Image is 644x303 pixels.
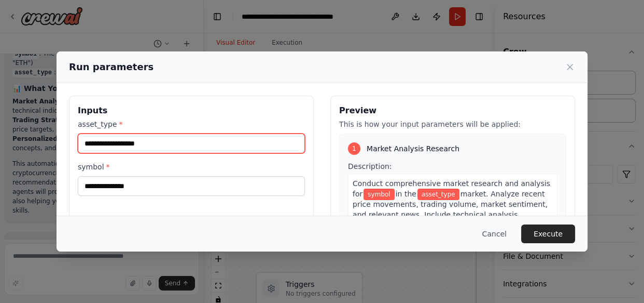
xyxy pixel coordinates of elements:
[339,119,566,129] p: This is how your input parameters will be applied:
[78,162,305,172] label: symbol
[348,142,360,155] div: 1
[417,189,459,200] span: Variable: asset_type
[363,189,394,200] span: Variable: symbol
[69,60,153,74] h2: Run parameters
[367,143,459,154] span: Market Analysis Research
[353,179,550,198] span: Conduct comprehensive market research and analysis for
[78,119,305,129] label: asset_type
[521,225,575,243] button: Execute
[474,225,515,243] button: Cancel
[78,104,305,117] h3: Inputs
[348,162,391,170] span: Description:
[339,104,566,117] h3: Preview
[396,190,416,198] span: in the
